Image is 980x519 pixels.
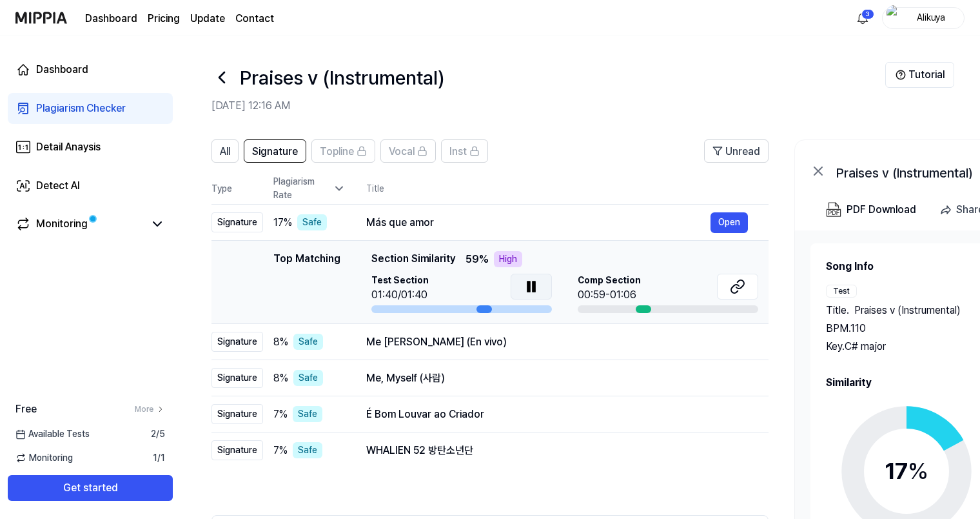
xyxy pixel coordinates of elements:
[297,214,327,230] div: Safe
[710,212,748,233] button: Open
[704,139,769,163] button: Unread
[366,334,748,350] div: Me [PERSON_NAME] (En vivo)
[151,427,165,441] span: 2 / 5
[211,404,263,424] div: Signature
[15,451,73,465] span: Monitoring
[211,98,885,114] h2: [DATE] 12:16 AM
[293,406,322,422] div: Safe
[220,144,230,159] span: All
[366,407,748,422] div: É Bom Louvar ao Criador
[371,274,429,287] span: Test Section
[366,443,748,458] div: WHALIEN 52 방탄소년단
[855,10,870,26] img: 알림
[273,407,288,422] span: 7 %
[211,173,263,205] th: Type
[826,303,849,318] span: Title .
[235,11,274,26] a: Contact
[211,212,263,232] div: Signature
[8,54,173,85] a: Dashboard
[366,173,769,204] th: Title
[885,454,928,489] div: 17
[273,251,340,313] div: Top Matching
[854,303,961,318] span: Praises v (Instrumental)
[148,11,180,26] a: Pricing
[441,139,488,163] button: Inst
[8,475,173,501] button: Get started
[190,11,225,26] a: Update
[8,132,173,163] a: Detail Anaysis
[293,370,323,386] div: Safe
[389,144,415,159] span: Vocal
[36,62,88,77] div: Dashboard
[371,251,455,267] span: Section Similarity
[896,70,906,80] img: Help
[852,8,873,28] button: 알림3
[153,451,165,465] span: 1 / 1
[578,274,641,287] span: Comp Section
[371,287,429,303] div: 01:40/01:40
[36,178,80,194] div: Detect AI
[320,144,354,159] span: Topline
[885,62,954,88] button: Tutorial
[273,443,288,458] span: 7 %
[861,9,874,19] div: 3
[273,371,288,386] span: 8 %
[8,93,173,124] a: Plagiarism Checker
[36,101,126,116] div: Plagiarism Checker
[449,144,467,159] span: Inst
[578,287,641,303] div: 00:59-01:06
[36,139,101,155] div: Detail Anaysis
[15,216,144,232] a: Monitoring
[293,334,323,350] div: Safe
[494,251,522,267] div: High
[725,144,760,159] span: Unread
[211,139,239,163] button: All
[823,197,919,223] button: PDF Download
[15,427,90,441] span: Available Tests
[15,402,37,417] span: Free
[252,144,298,159] span: Signature
[36,216,88,232] div: Monitoring
[211,440,263,460] div: Signature
[293,442,322,458] div: Safe
[273,334,288,350] span: 8 %
[366,215,710,230] div: Más que amor
[211,368,263,388] div: Signature
[8,170,173,201] a: Detect AI
[847,201,916,218] div: PDF Download
[135,403,165,415] a: More
[826,285,857,298] div: Test
[85,11,137,26] a: Dashboard
[380,139,436,163] button: Vocal
[240,63,444,92] h1: Praises v (Instrumental)
[366,371,748,386] div: Me, Myself (사람)
[465,252,489,267] span: 59 %
[211,332,263,352] div: Signature
[311,139,375,163] button: Topline
[908,457,928,485] span: %
[826,202,841,218] img: PDF Download
[906,10,956,25] div: Alikuya
[273,215,292,230] span: 17 %
[244,139,306,163] button: Signature
[882,7,965,29] button: profileAlikuya
[273,175,346,202] div: Plagiarism Rate
[887,5,902,31] img: profile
